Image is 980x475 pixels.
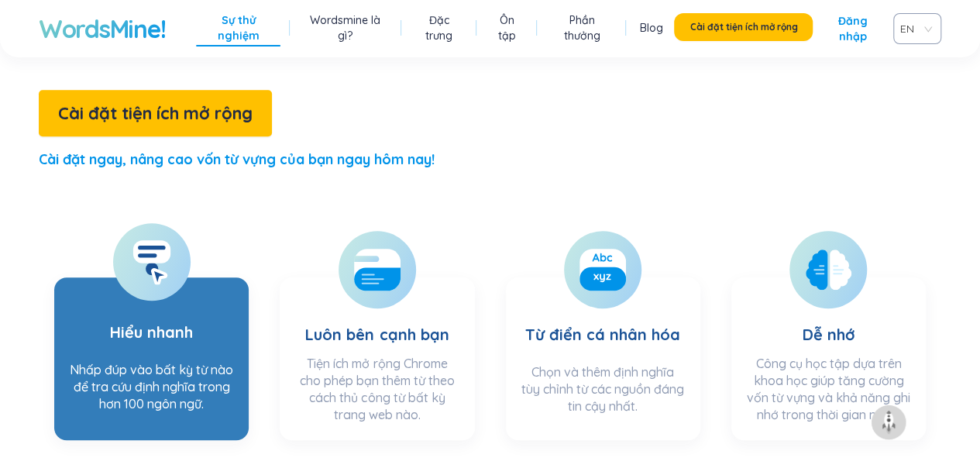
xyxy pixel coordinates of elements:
a: WordsMine! [39,13,165,44]
font: Đăng nhập [838,14,868,43]
font: Nhấp đúp vào bất kỳ từ nào để tra cứu định nghĩa trong hơn 100 ngôn ngữ. [70,362,233,411]
font: Chọn và thêm định nghĩa tùy chỉnh từ các nguồn đáng tin cậy nhất. [521,364,684,414]
font: Luôn bên cạnh bạn [305,325,449,344]
font: Cài đặt tiện ích mở rộng [689,21,797,33]
font: Phần thưởng [563,13,600,43]
font: Tiện ích mở rộng Chrome cho phép bạn thêm từ theo cách thủ công từ bất kỳ trang web nào. [300,356,455,422]
a: Cài đặt tiện ích mở rộng [39,107,272,122]
font: Từ điển cá nhân hóa [525,325,680,344]
font: Wordsmine là gì? [310,13,380,43]
font: Ôn tập [498,13,516,43]
a: Cài đặt tiện ích mở rộng [674,13,813,44]
font: Sự thử nghiệm [217,13,259,43]
font: Đặc trưng [425,13,452,43]
a: Wordsmine là gì? [303,12,388,43]
img: to top [876,410,901,435]
font: Blog [639,21,662,35]
a: Đăng nhập [825,13,881,44]
a: Ôn tập [490,12,524,43]
a: Sự thử nghiệm [200,12,277,43]
font: Công cụ học tập dựa trên khoa học giúp tăng cường vốn từ vựng và khả năng ghi nhớ trong thời gian... [747,356,910,422]
font: Cài đặt tiện ích mở rộng [58,102,253,124]
button: Cài đặt tiện ích mở rộng [674,13,813,41]
font: Dễ nhớ [803,325,854,344]
a: Blog [639,20,662,36]
font: Hiểu nhanh [110,322,193,342]
a: Phần thưởng [550,12,613,43]
a: Đặc trưng [414,12,463,43]
button: Cài đặt tiện ích mở rộng [39,90,272,136]
font: Cài đặt ngay, nâng cao vốn từ vựng của bạn ngay hôm nay! [39,150,435,168]
span: VIE [900,17,928,40]
font: EN [900,22,914,36]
